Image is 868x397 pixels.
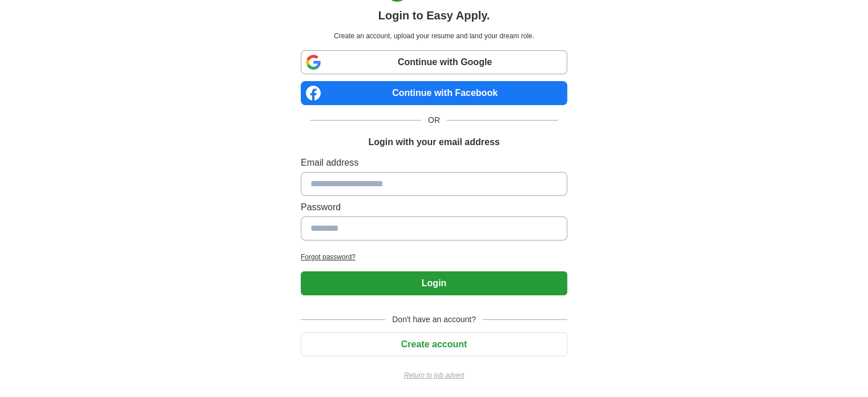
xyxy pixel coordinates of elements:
a: Continue with Google [301,50,567,74]
a: Continue with Facebook [301,81,567,105]
a: Forgot password? [301,252,567,262]
h1: Login to Easy Apply. [378,7,490,24]
a: Return to job advert [301,370,567,380]
h1: Login with your email address [368,135,499,149]
p: Create an account, upload your resume and land your dream role. [303,31,565,41]
label: Password [301,200,567,214]
button: Create account [301,332,567,356]
span: Don't have an account? [385,314,483,326]
label: Email address [301,156,567,170]
span: OR [421,114,447,126]
button: Login [301,271,567,295]
a: Create account [301,339,567,349]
